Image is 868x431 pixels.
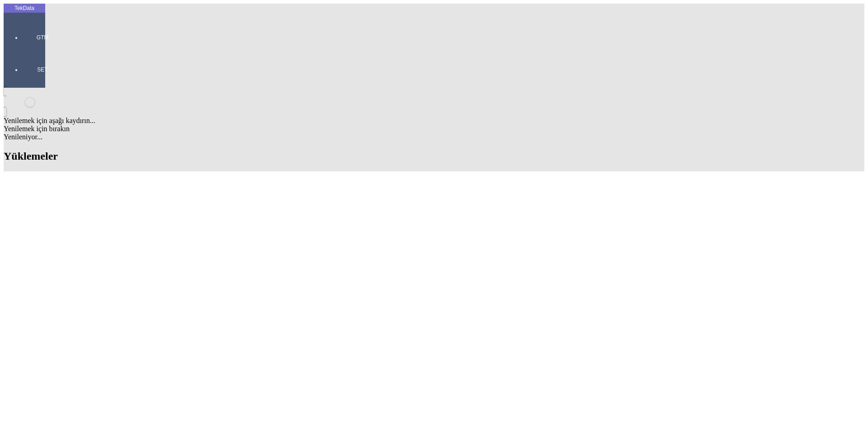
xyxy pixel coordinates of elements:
[4,133,864,141] div: Yenileniyor...
[29,66,56,73] span: SET
[4,117,864,125] div: Yenilemek için aşağı kaydırın...
[4,150,864,162] h2: Yüklemeler
[4,125,864,133] div: Yenilemek için bırakın
[4,5,45,12] div: TekData
[29,34,56,41] span: GTM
